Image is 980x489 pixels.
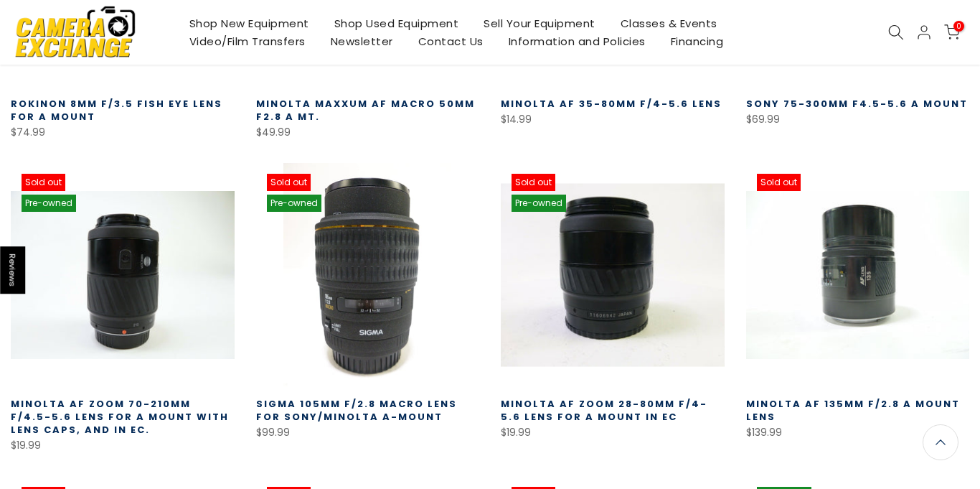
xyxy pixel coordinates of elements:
div: $69.99 [746,111,970,129]
div: $19.99 [11,437,235,455]
a: Minolta AF 35-80mm f/4-5.6 Lens [501,97,722,111]
a: 0 [944,24,960,40]
a: Minolta Maxxum AF Macro 50mm f2.8 A Mt. [256,97,475,124]
div: $99.99 [256,424,480,442]
div: $14.99 [501,111,725,129]
a: Shop Used Equipment [321,14,471,32]
a: Minolta AF Zoom 28-80mm F/4-5.6 Lens for A Mount in EC [501,397,707,424]
a: Sell Your Equipment [471,14,608,32]
a: Shop New Equipment [176,14,321,32]
a: Contact Us [405,32,496,50]
a: Minolta AF 135mm f/2.8 A Mount Lens [746,397,960,424]
a: Newsletter [318,32,405,50]
div: $19.99 [501,424,725,442]
a: Sony 75-300mm f4.5-5.6 A Mount [746,97,968,111]
div: $74.99 [11,124,235,141]
a: Classes & Events [608,14,730,32]
a: Back to the top [923,424,958,460]
a: Rokinon 8mm f/3.5 Fish Eye Lens for A mount [11,97,222,124]
a: Sigma 105mm f/2.8 Macro Lens for Sony/Minolta A-Mount [256,397,457,424]
span: 0 [953,21,964,32]
div: $139.99 [746,424,970,442]
a: Video/Film Transfers [176,32,318,50]
a: Financing [658,32,736,50]
a: Minolta AF Zoom 70-210mm F/4.5-5.6 Lens for A Mount with Lens Caps, and in EC. [11,397,229,437]
div: $49.99 [256,124,480,141]
a: Information and Policies [496,32,658,50]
